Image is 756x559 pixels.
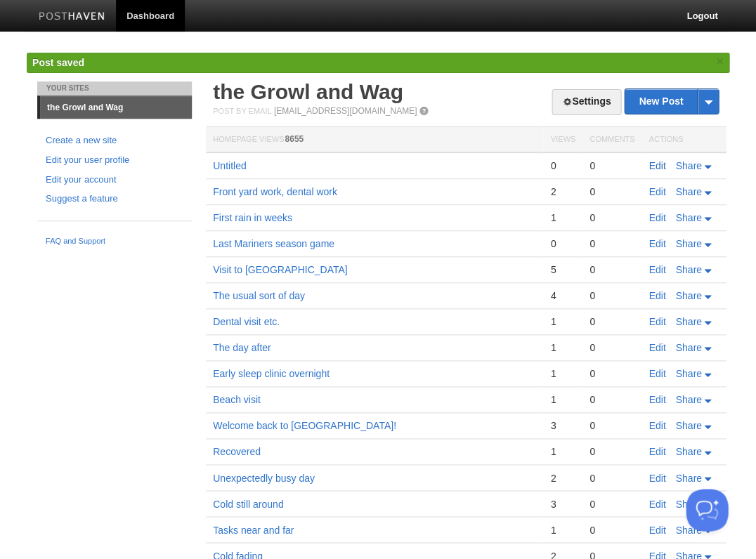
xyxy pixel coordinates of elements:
a: Unexpectedly busy day [213,472,315,483]
span: Share [675,212,701,223]
a: Suggest a feature [46,192,183,206]
a: Edit [649,238,665,249]
span: Share [675,446,701,457]
div: 0 [589,419,634,432]
div: 0 [550,159,575,172]
a: Edit [649,420,665,431]
a: Cold still around [213,498,283,509]
span: Share [675,524,701,535]
a: Recovered [213,446,261,457]
a: The usual sort of day [213,290,305,301]
a: Edit [649,472,665,483]
div: 1 [550,367,575,380]
span: Share [675,186,701,197]
a: Edit [649,342,665,353]
span: Share [675,472,701,483]
span: Share [675,290,701,301]
div: 3 [550,419,575,432]
a: Edit [649,186,665,197]
a: New Post [625,89,718,114]
img: Posthaven-bar [39,12,105,22]
div: 0 [589,315,634,328]
a: The day after [213,342,271,353]
span: Share [675,498,701,509]
div: 0 [550,237,575,250]
div: 0 [589,471,634,484]
a: × [713,53,726,70]
span: Post saved [32,57,84,68]
div: 0 [589,237,634,250]
span: 8655 [285,134,304,144]
a: Edit [649,446,665,457]
div: 2 [550,471,575,484]
div: 0 [589,185,634,198]
a: Visit to [GEOGRAPHIC_DATA] [213,264,347,275]
a: Untitled [213,160,246,171]
div: 0 [589,263,634,276]
a: Edit [649,290,665,301]
div: 1 [550,445,575,458]
span: Share [675,316,701,327]
div: 1 [550,393,575,406]
th: Comments [582,127,641,153]
a: Edit your user profile [46,153,183,168]
span: Post by Email [213,107,271,115]
div: 0 [589,367,634,380]
div: 0 [589,159,634,172]
div: 0 [589,523,634,536]
span: Share [675,238,701,249]
div: 0 [589,445,634,458]
a: Settings [552,89,621,115]
div: 1 [550,523,575,536]
a: Edit [649,212,665,223]
a: Edit [649,316,665,327]
a: Edit [649,524,665,535]
div: 1 [550,341,575,354]
div: 0 [589,341,634,354]
div: 1 [550,315,575,328]
a: Edit [649,264,665,275]
span: Share [675,394,701,405]
div: 1 [550,211,575,224]
iframe: Help Scout Beacon - Open [686,489,728,531]
a: the Growl and Wag [40,96,192,119]
a: FAQ and Support [46,235,183,248]
a: Welcome back to [GEOGRAPHIC_DATA]! [213,420,396,431]
a: the Growl and Wag [213,80,403,103]
a: Front yard work, dental work [213,186,337,197]
a: [EMAIL_ADDRESS][DOMAIN_NAME] [274,106,417,116]
a: First rain in weeks [213,212,292,223]
a: Edit [649,160,665,171]
div: 3 [550,497,575,510]
span: Share [675,342,701,353]
th: Homepage Views [206,127,543,153]
th: Views [543,127,582,153]
span: Share [675,368,701,379]
a: Edit [649,498,665,509]
a: Edit [649,394,665,405]
div: 0 [589,211,634,224]
a: Tasks near and far [213,524,294,535]
a: Edit [649,368,665,379]
a: Early sleep clinic overnight [213,368,330,379]
div: 2 [550,185,575,198]
a: Last Mariners season game [213,238,334,249]
div: 0 [589,393,634,406]
a: Dental visit etc. [213,316,280,327]
div: 5 [550,263,575,276]
div: 4 [550,289,575,302]
div: 0 [589,289,634,302]
div: 0 [589,497,634,510]
span: Share [675,160,701,171]
a: Beach visit [213,394,261,405]
a: Edit your account [46,173,183,188]
li: Your Sites [37,81,192,96]
span: Share [675,420,701,431]
span: Share [675,264,701,275]
a: Create a new site [46,133,183,148]
th: Actions [641,127,726,153]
